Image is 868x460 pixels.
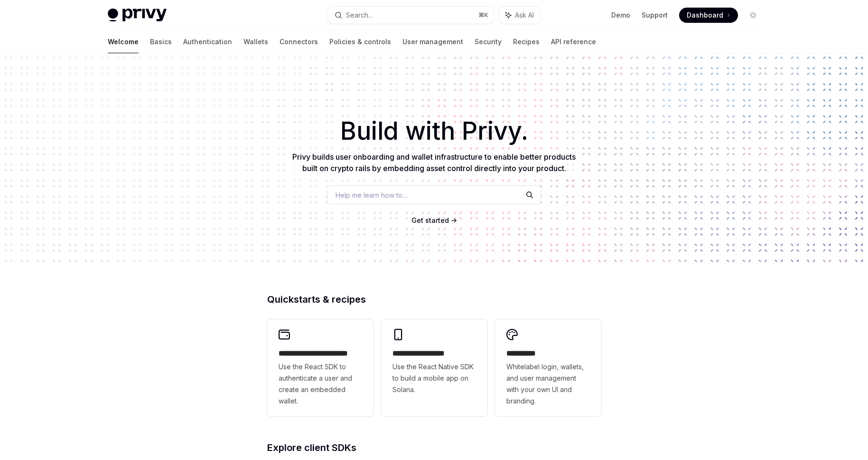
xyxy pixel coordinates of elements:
a: **** *****Whitelabel login, wallets, and user management with your own UI and branding. [495,319,601,416]
span: Whitelabel login, wallets, and user management with your own UI and branding. [506,361,590,407]
button: Toggle dark mode [746,8,761,23]
img: light logo [108,9,167,22]
a: Basics [150,30,172,53]
a: API reference [551,30,596,53]
span: Explore client SDKs [267,443,356,452]
span: Use the React SDK to authenticate a user and create an embedded wallet. [279,361,362,407]
button: Ask AI [499,7,541,24]
button: Search...⌘K [328,7,494,24]
span: Build with Privy. [340,123,528,140]
span: Quickstarts & recipes [267,295,366,304]
a: Recipes [513,30,540,53]
span: Ask AI [515,10,534,20]
span: Dashboard [687,10,723,20]
a: Demo [611,10,630,20]
a: Wallets [243,30,268,53]
a: Authentication [183,30,232,53]
a: **** **** **** ***Use the React Native SDK to build a mobile app on Solana. [381,319,487,416]
a: Policies & controls [329,30,391,53]
a: Get started [411,216,449,225]
a: Welcome [108,30,139,53]
a: Support [642,10,668,20]
span: ⌘ K [478,11,488,19]
span: Get started [411,216,449,224]
a: Security [475,30,502,53]
a: Connectors [280,30,318,53]
a: User management [402,30,463,53]
span: Privy builds user onboarding and wallet infrastructure to enable better products built on crypto ... [292,152,576,173]
a: Dashboard [679,8,738,23]
span: Help me learn how to… [336,190,408,200]
span: Use the React Native SDK to build a mobile app on Solana. [392,361,476,395]
div: Search... [346,10,373,21]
